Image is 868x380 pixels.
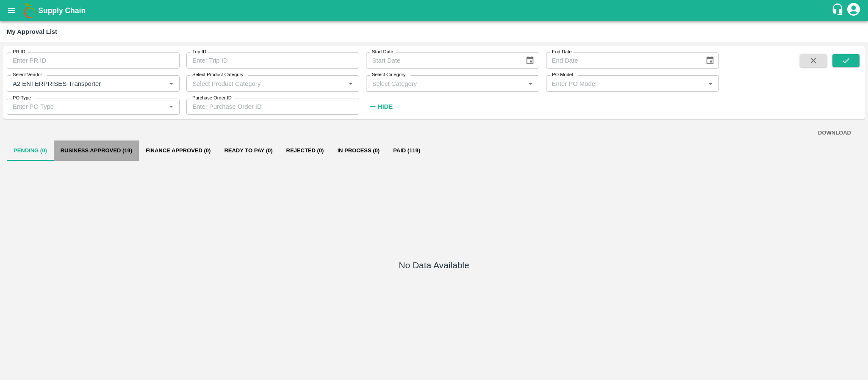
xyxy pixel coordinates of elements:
[13,72,42,78] label: Select Vendor
[372,49,393,55] label: Start Date
[7,26,57,37] div: My Approval List
[38,6,86,15] b: Supply Chain
[552,72,573,78] label: PO Model
[366,52,519,69] input: Start Date
[38,5,831,17] a: Supply Chain
[186,52,359,69] input: Enter Trip ID
[369,78,522,89] input: Select Category
[7,52,180,69] input: Enter PR ID
[345,78,356,89] button: Open
[815,126,854,140] button: DOWNLOAD
[546,52,699,69] input: End Date
[13,95,31,102] label: PO Type
[831,3,846,18] div: customer-support
[372,72,405,78] label: Select Category
[525,78,536,89] button: Open
[166,101,177,112] button: Open
[21,2,38,19] img: logo
[378,103,393,110] strong: Hide
[54,140,139,161] button: Business Approved (19)
[139,140,217,161] button: Finance Approved (0)
[549,78,702,89] input: Enter PO Model
[217,140,279,161] button: Ready To Pay (0)
[705,78,716,89] button: Open
[192,49,206,55] label: Trip ID
[7,140,54,161] button: Pending (0)
[522,52,538,69] button: Choose date
[552,49,571,55] label: End Date
[192,95,232,102] label: Purchase Order ID
[9,78,152,89] input: Select Vendors
[9,101,163,112] input: Enter PO Type
[166,78,177,89] button: Open
[280,140,331,161] button: Rejected (0)
[192,72,244,78] label: Select Product Category
[189,78,343,89] input: Select Product Category
[13,49,25,55] label: PR ID
[366,99,395,114] button: Hide
[399,259,469,271] h5: No Data Available
[386,140,427,161] button: Paid (119)
[846,2,861,19] div: account of current user
[702,52,718,69] button: Choose date
[330,140,386,161] button: In Process (0)
[2,1,21,20] button: open drawer
[186,99,359,115] input: Enter Purchase Order ID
